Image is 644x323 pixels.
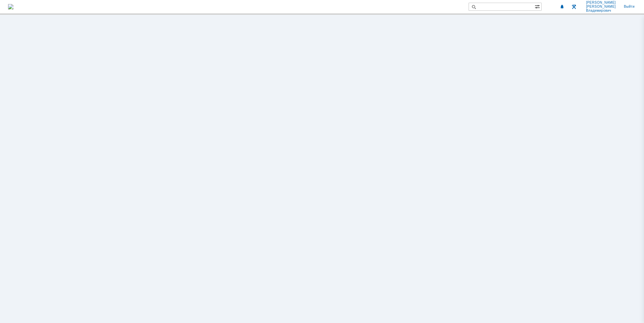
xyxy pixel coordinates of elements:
img: logo [8,4,13,9]
a: Перейти на домашнюю страницу [8,4,13,9]
span: Владимирович [586,9,616,13]
span: [PERSON_NAME] [586,1,616,5]
span: [PERSON_NAME] [586,5,616,9]
span: Расширенный поиск [535,3,541,9]
a: Перейти в интерфейс администратора [570,3,578,11]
